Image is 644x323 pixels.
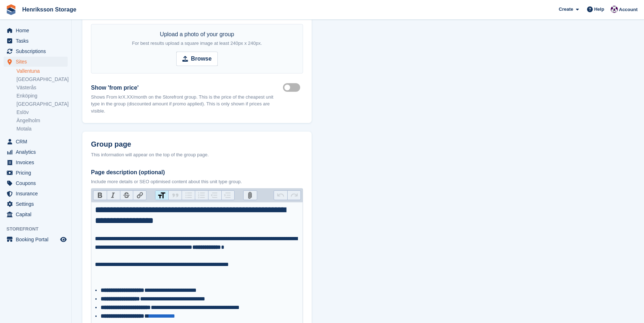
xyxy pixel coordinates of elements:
[244,191,257,200] button: Attach Files
[274,191,287,200] button: Undo
[16,147,59,157] span: Analytics
[283,87,303,88] label: Show lowest price
[4,46,68,56] a: menu
[132,41,262,46] span: For best results upload a square image at least 240px x 240px.
[16,137,59,147] span: CRM
[16,36,59,46] span: Tasks
[611,6,618,13] img: Joel Isaksson
[93,191,107,200] button: Bold
[559,6,573,13] span: Create
[16,189,59,199] span: Insurance
[6,225,71,233] span: Storefront
[120,191,133,200] button: Strikethrough
[155,191,169,200] button: Heading
[4,234,68,244] a: menu
[16,92,68,99] a: Enköping
[132,30,262,47] div: Upload a photo of your group
[16,76,68,83] a: [GEOGRAPHIC_DATA]
[4,189,68,199] a: menu
[91,84,283,92] label: Show 'from price'
[19,4,79,15] a: Henriksson Storage
[16,234,59,244] span: Booking Portal
[16,178,59,188] span: Coupons
[6,4,16,15] img: stora-icon-8386f47178a22dfd0bd8f6a31ec36ba5ce8667c1dd55bd0f319d3a0aa187defe.svg
[16,68,68,75] a: Vallentuna
[4,199,68,209] a: menu
[16,109,68,116] a: Eslöv
[16,46,59,56] span: Subscriptions
[176,52,218,66] input: Browse
[594,6,604,13] span: Help
[208,191,221,200] button: Decrease Level
[4,147,68,157] a: menu
[4,25,68,35] a: menu
[107,191,120,200] button: Italic
[4,36,68,46] a: menu
[91,140,303,148] h2: Group page
[16,157,59,167] span: Invoices
[16,125,68,132] a: Motala
[16,57,59,67] span: Sites
[4,137,68,147] a: menu
[91,168,303,177] label: Page description (optional)
[16,209,59,219] span: Capital
[4,178,68,188] a: menu
[4,168,68,178] a: menu
[287,191,301,200] button: Redo
[16,117,68,124] a: Ängelholm
[16,25,59,35] span: Home
[16,168,59,178] span: Pricing
[195,191,208,200] button: Numbers
[16,84,68,91] a: Västerås
[191,54,212,63] strong: Browse
[91,178,303,185] p: Include more details or SEO optimised content about this unit type group.
[59,235,68,244] a: Preview store
[133,191,146,200] button: Link
[4,157,68,167] a: menu
[221,191,235,200] button: Increase Level
[91,151,303,158] div: This information will appear on the top of the group page.
[168,191,182,200] button: Quote
[182,191,195,200] button: Bullets
[16,101,68,108] a: [GEOGRAPHIC_DATA]
[4,57,68,67] a: menu
[16,199,59,209] span: Settings
[91,94,283,115] p: Shows From krX.XX/month on the Storefront group. This is the price of the cheapest unit type in t...
[619,6,638,13] span: Account
[4,209,68,219] a: menu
